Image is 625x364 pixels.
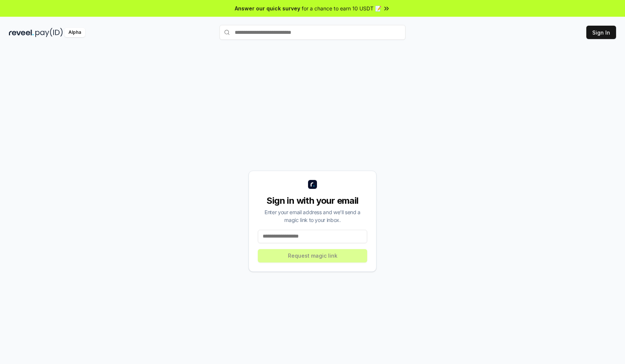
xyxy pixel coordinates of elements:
[308,180,317,189] img: logo_small
[9,28,34,37] img: reveel_dark
[35,28,63,37] img: pay_id
[258,208,367,224] div: Enter your email address and we’ll send a magic link to your inbox.
[302,4,381,12] span: for a chance to earn 10 USDT 📝
[258,195,367,207] div: Sign in with your email
[64,28,85,37] div: Alpha
[586,26,616,39] button: Sign In
[235,4,300,12] span: Answer our quick survey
